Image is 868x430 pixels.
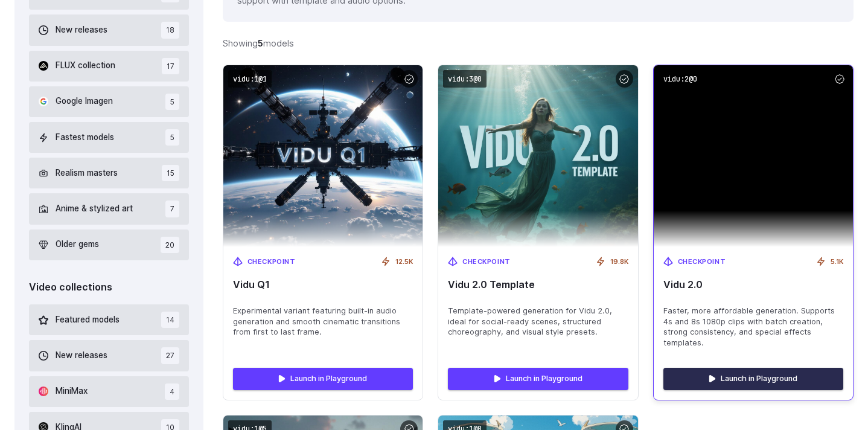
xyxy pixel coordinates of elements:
[448,306,628,338] span: Template-powered generation for Vidu 2.0, ideal for social-ready scenes, structured choreography,...
[56,202,133,216] span: Anime & stylized art
[56,238,99,251] span: Older gems
[56,131,114,144] span: Fastest models
[161,312,179,328] span: 14
[831,257,843,268] span: 5.1K
[29,14,189,45] button: New releases 18
[29,229,189,260] button: Older gems 20
[663,279,843,290] span: Vidu 2.0
[610,257,628,268] span: 19.8K
[56,385,88,398] span: MiniMax
[165,129,179,146] span: 5
[165,383,179,400] span: 4
[29,340,189,371] button: New releases 27
[462,257,511,268] span: Checkpoint
[162,165,179,181] span: 15
[233,368,413,390] a: Launch in Playground
[165,94,179,110] span: 5
[161,347,179,364] span: 27
[448,279,628,290] span: Vidu 2.0 Template
[29,376,189,407] button: MiniMax 4
[56,59,115,72] span: FLUX collection
[659,70,702,88] code: vidu:2@0
[395,257,413,268] span: 12.5K
[438,65,637,246] img: Vidu 2.0 Template
[678,257,726,268] span: Checkpoint
[663,368,843,390] a: Launch in Playground
[247,257,296,268] span: Checkpoint
[448,368,628,390] a: Launch in Playground
[29,193,189,224] button: Anime & stylized art 7
[56,167,118,180] span: Realism masters
[228,70,272,88] code: vidu:1@1
[162,58,179,74] span: 17
[443,70,487,88] code: vidu:3@0
[223,36,294,50] div: Showing models
[233,279,413,290] span: Vidu Q1
[165,201,179,217] span: 7
[29,122,189,153] button: Fastest models 5
[29,86,189,117] button: Google Imagen 5
[161,22,179,38] span: 18
[56,349,107,362] span: New releases
[233,306,413,338] span: Experimental variant featuring built-in audio generation and smooth cinematic transitions from fi...
[29,304,189,335] button: Featured models 14
[56,95,113,108] span: Google Imagen
[663,306,843,349] span: Faster, more affordable generation. Supports 4s and 8s 1080p clips with batch creation, strong co...
[29,280,189,295] div: Video collections
[56,24,107,37] span: New releases
[56,313,120,327] span: Featured models
[223,65,423,246] img: Vidu Q1
[161,237,179,253] span: 20
[258,38,263,48] strong: 5
[29,51,189,82] button: FLUX collection 17
[29,158,189,188] button: Realism masters 15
